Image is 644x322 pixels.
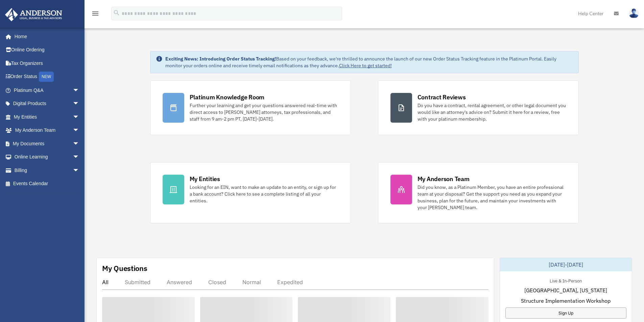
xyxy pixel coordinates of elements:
[418,184,566,211] div: Did you know, as a Platinum Member, you have an entire professional team at your disposal? Get th...
[378,80,579,135] a: Contract Reviews Do you have a contract, rental agreement, or other legal document you would like...
[190,175,220,183] div: My Entities
[5,124,90,137] a: My Anderson Teamarrow_drop_down
[39,72,54,82] div: NEW
[3,8,64,21] img: Anderson Advisors Platinum Portal
[73,97,86,111] span: arrow_drop_down
[5,137,90,150] a: My Documentsarrow_drop_down
[113,9,120,17] i: search
[73,164,86,177] span: arrow_drop_down
[5,83,90,97] a: Platinum Q&Aarrow_drop_down
[208,279,226,286] div: Closed
[102,279,109,286] div: All
[190,102,338,122] div: Further your learning and get your questions answered real-time with direct access to [PERSON_NAM...
[73,124,86,138] span: arrow_drop_down
[418,175,470,183] div: My Anderson Team
[5,56,90,70] a: Tax Organizers
[242,279,261,286] div: Normal
[73,110,86,124] span: arrow_drop_down
[339,63,392,69] a: Click Here to get started!
[165,56,276,62] strong: Exciting News: Introducing Order Status Tracking!
[5,110,90,124] a: My Entitiesarrow_drop_down
[5,164,90,177] a: Billingarrow_drop_down
[5,70,90,84] a: Order StatusNEW
[500,258,632,271] div: [DATE]-[DATE]
[5,43,90,57] a: Online Ordering
[73,137,86,151] span: arrow_drop_down
[5,30,86,43] a: Home
[524,286,607,294] span: [GEOGRAPHIC_DATA], [US_STATE]
[73,150,86,164] span: arrow_drop_down
[91,12,99,18] a: menu
[277,279,303,286] div: Expedited
[150,80,351,135] a: Platinum Knowledge Room Further your learning and get your questions answered real-time with dire...
[165,55,573,69] div: Based on your feedback, we're thrilled to announce the launch of our new Order Status Tracking fe...
[5,150,90,164] a: Online Learningarrow_drop_down
[102,263,147,273] div: My Questions
[418,93,466,101] div: Contract Reviews
[418,102,566,122] div: Do you have a contract, rental agreement, or other legal document you would like an attorney's ad...
[5,177,90,191] a: Events Calendar
[190,93,265,101] div: Platinum Knowledge Room
[73,83,86,97] span: arrow_drop_down
[505,307,626,319] a: Sign Up
[167,279,192,286] div: Answered
[125,279,150,286] div: Submitted
[629,8,639,18] img: User Pic
[150,162,351,223] a: My Entities Looking for an EIN, want to make an update to an entity, or sign up for a bank accoun...
[521,297,611,305] span: Structure Implementation Workshop
[190,184,338,204] div: Looking for an EIN, want to make an update to an entity, or sign up for a bank account? Click her...
[91,9,99,18] i: menu
[544,277,587,284] div: Live & In-Person
[5,97,90,110] a: Digital Productsarrow_drop_down
[378,162,579,223] a: My Anderson Team Did you know, as a Platinum Member, you have an entire professional team at your...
